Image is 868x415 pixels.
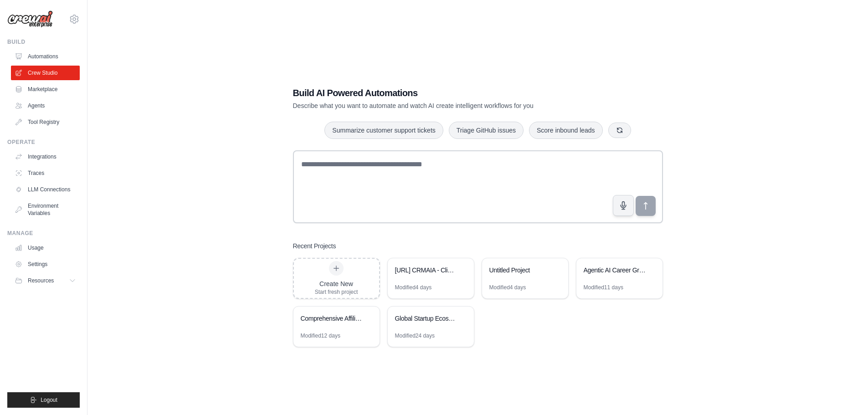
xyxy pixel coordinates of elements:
div: Modified 24 days [395,332,435,339]
div: Build [7,38,80,46]
a: Traces [11,166,80,180]
a: Crew Studio [11,66,80,80]
span: Resources [28,277,54,284]
a: Agents [11,98,80,113]
button: Score inbound leads [529,122,603,139]
a: Marketplace [11,82,80,97]
div: Operate [7,138,80,146]
button: Click to speak your automation idea [613,195,634,216]
button: Summarize customer support tickets [324,122,443,139]
button: Get new suggestions [608,123,631,138]
div: Modified 12 days [301,332,340,339]
span: Logout [41,396,57,404]
a: Usage [11,241,80,255]
div: [URL] CRMAIA - Client Relationship Management System [395,266,457,275]
div: Modified 4 days [395,284,432,291]
div: Modified 4 days [489,284,526,291]
div: Comprehensive Affiliate Management & Social Media Content System [301,314,363,323]
button: Logout [7,392,80,408]
a: Tool Registry [11,115,80,129]
img: Logo [7,10,53,28]
button: Triage GitHub issues [449,122,524,139]
h1: Build AI Powered Automations [293,87,599,99]
div: Agentic AI Career Growth System [584,266,646,275]
div: Untitled Project [489,266,552,275]
div: Create New [315,279,358,288]
a: LLM Connections [11,182,80,197]
a: Environment Variables [11,199,80,220]
h3: Recent Projects [293,241,336,251]
a: Automations [11,49,80,64]
div: Modified 11 days [584,284,623,291]
div: Start fresh project [315,288,358,296]
a: Settings [11,257,80,272]
div: Manage [7,230,80,237]
a: Integrations [11,149,80,164]
p: Describe what you want to automate and watch AI create intelligent workflows for you [293,101,599,110]
div: Global Startup Ecosystem Booster [395,314,457,323]
button: Resources [11,273,80,288]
